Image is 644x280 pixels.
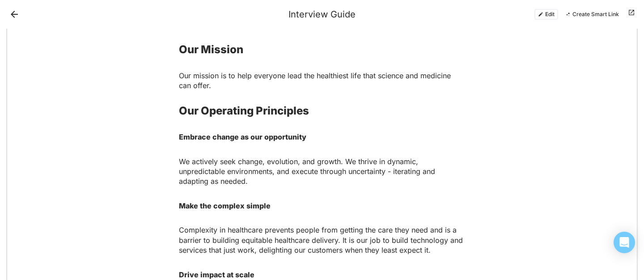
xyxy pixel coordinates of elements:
[614,232,635,253] div: Open Intercom Messenger
[179,104,309,117] strong: Our Operating Principles
[179,132,306,141] strong: Embrace change as our opportunity
[179,225,465,255] p: Complexity in healthcare prevents people from getting the care they need and is a barrier to buil...
[534,9,558,20] button: Edit
[179,43,243,56] strong: Our Mission
[179,157,465,187] p: We actively seek change, evolution, and growth. We thrive in dynamic, unpredictable environments,...
[288,9,356,20] div: Interview Guide
[7,7,21,21] button: Back
[562,9,623,20] button: Create Smart Link
[179,71,465,91] p: Our mission is to help everyone lead the healthiest life that science and medicine can offer.
[179,201,271,210] strong: Make the complex simple
[179,270,254,279] strong: Drive impact at scale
